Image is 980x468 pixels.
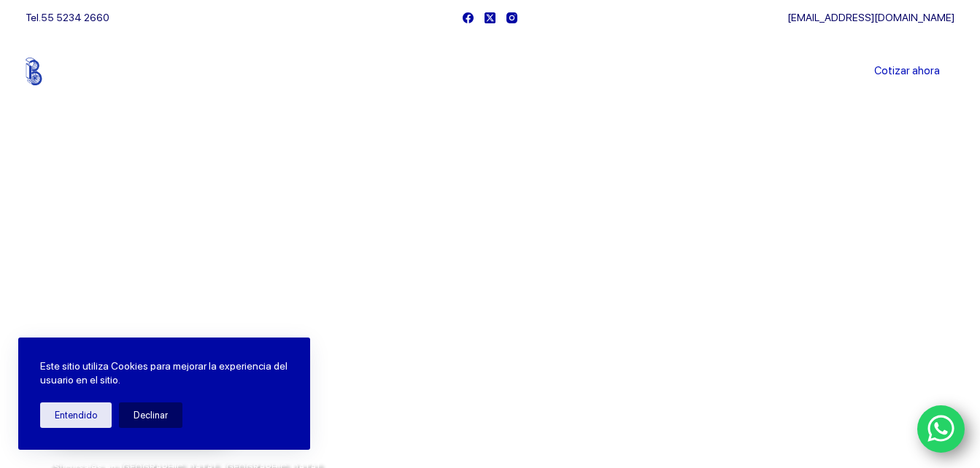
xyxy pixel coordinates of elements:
[506,12,517,23] a: Instagram
[485,12,495,23] a: X (Twitter)
[26,12,109,23] span: Tel.
[49,217,236,235] span: Bienvenido a Balerytodo®
[463,12,474,23] a: Facebook
[26,58,117,85] img: Balerytodo
[40,402,112,428] button: Entendido
[318,35,662,108] nav: Menu Principal
[49,249,468,349] span: Somos los doctores de la industria
[119,402,182,428] button: Declinar
[917,405,965,453] a: WhatsApp
[787,12,954,23] a: [EMAIL_ADDRESS][DOMAIN_NAME]
[40,359,288,388] p: Este sitio utiliza Cookies para mejorar la experiencia del usuario en el sitio.
[860,57,954,86] a: Cotizar ahora
[41,12,109,23] a: 55 5234 2660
